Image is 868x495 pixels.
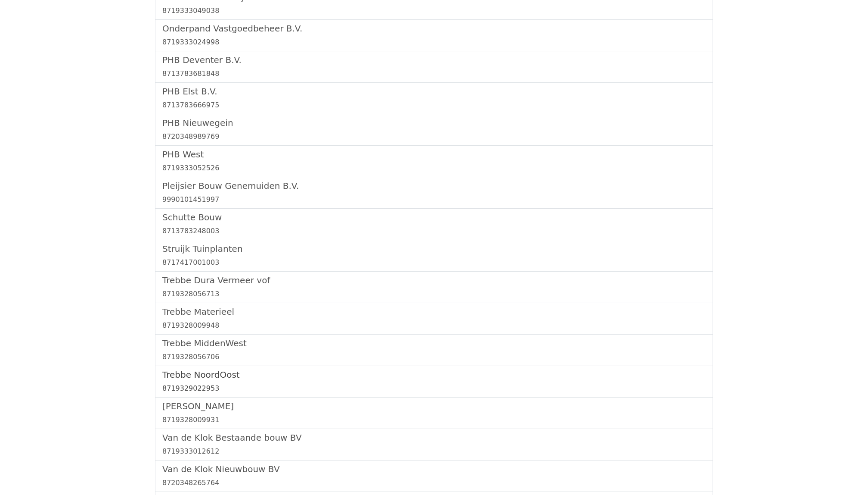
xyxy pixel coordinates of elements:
h5: Van de Klok Bestaande bouw BV [162,432,706,443]
div: 8719333012612 [162,446,706,457]
h5: Van de Klok Nieuwbouw BV [162,464,706,474]
div: 8719333049038 [162,6,706,16]
h5: Pleijsier Bouw Genemuiden B.V. [162,181,706,191]
a: PHB West8719333052526 [162,149,706,173]
h5: PHB West [162,149,706,160]
h5: [PERSON_NAME] [162,401,706,411]
div: 8719328009948 [162,320,706,331]
a: PHB Elst B.V.8713783666975 [162,86,706,110]
h5: Onderpand Vastgoedbeheer B.V. [162,23,706,34]
div: 9990101451997 [162,194,706,205]
h5: Struijk Tuinplanten [162,244,706,254]
h5: Trebbe NoordOost [162,370,706,380]
a: Schutte Bouw8713783248003 [162,212,706,236]
div: 8713783666975 [162,100,706,110]
a: [PERSON_NAME]8719328009931 [162,401,706,425]
a: Trebbe MiddenWest8719328056706 [162,338,706,362]
h5: Schutte Bouw [162,212,706,222]
div: 8719328056713 [162,289,706,299]
div: 8719328056706 [162,352,706,362]
h5: Trebbe Materieel [162,307,706,317]
h5: PHB Nieuwegein [162,118,706,128]
a: PHB Deventer B.V.8713783681848 [162,55,706,79]
div: 8719333052526 [162,163,706,173]
div: 8719328009931 [162,415,706,425]
a: Trebbe NoordOost8719329022953 [162,370,706,394]
h5: PHB Deventer B.V. [162,55,706,65]
div: 8720348265764 [162,478,706,488]
div: 8717417001003 [162,257,706,268]
a: Struijk Tuinplanten8717417001003 [162,244,706,268]
div: 8719333024998 [162,37,706,47]
a: PHB Nieuwegein8720348989769 [162,118,706,142]
a: Van de Klok Bestaande bouw BV8719333012612 [162,432,706,457]
a: Pleijsier Bouw Genemuiden B.V.9990101451997 [162,181,706,205]
a: Onderpand Vastgoedbeheer B.V.8719333024998 [162,23,706,47]
h5: PHB Elst B.V. [162,86,706,97]
div: 8713783248003 [162,226,706,236]
div: 8720348989769 [162,132,706,142]
h5: Trebbe Dura Vermeer vof [162,275,706,285]
a: Trebbe Dura Vermeer vof8719328056713 [162,275,706,299]
h5: Trebbe MiddenWest [162,338,706,348]
div: 8719329022953 [162,383,706,394]
div: 8713783681848 [162,69,706,79]
a: Trebbe Materieel8719328009948 [162,307,706,331]
a: Van de Klok Nieuwbouw BV8720348265764 [162,464,706,488]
